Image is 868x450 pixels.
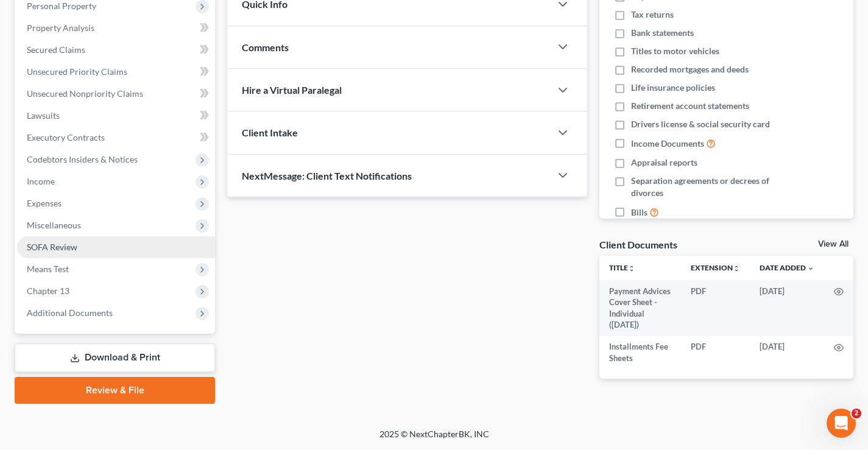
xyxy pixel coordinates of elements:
span: Income Documents [631,138,704,150]
span: Chapter 13 [27,286,69,296]
span: Tax returns [631,9,674,21]
span: Additional Documents [27,308,113,318]
span: Life insurance policies [631,82,715,94]
td: PDF [681,280,750,336]
div: Client Documents [599,238,677,251]
a: Unsecured Priority Claims [17,61,215,83]
i: expand_more [807,265,814,272]
i: unfold_more [628,265,635,272]
div: 2025 © NextChapterBK, INC [87,428,782,450]
a: Titleunfold_more [609,263,635,272]
a: Secured Claims [17,39,215,61]
td: [DATE] [750,336,824,370]
span: Titles to motor vehicles [631,45,719,57]
a: Executory Contracts [17,127,215,149]
span: Lawsuits [27,110,60,121]
span: Bills [631,206,647,219]
td: [DATE] [750,280,824,336]
span: Hire a Virtual Paralegal [242,84,342,96]
td: Payment Advices Cover Sheet - Individual ([DATE]) [599,280,681,336]
span: NextMessage: Client Text Notifications [242,170,412,181]
span: Expenses [27,198,62,208]
a: View All [818,240,849,248]
a: Date Added expand_more [760,263,814,272]
i: unfold_more [733,265,740,272]
span: Appraisal reports [631,156,697,169]
span: Codebtors Insiders & Notices [27,154,138,164]
span: Property Analysis [27,23,94,33]
span: Separation agreements or decrees of divorces [631,175,779,199]
a: Extensionunfold_more [691,263,740,272]
span: Miscellaneous [27,220,81,230]
a: SOFA Review [17,236,215,258]
span: Retirement account statements [631,100,749,112]
span: Unsecured Priority Claims [27,66,127,77]
span: Personal Property [27,1,96,11]
iframe: Intercom live chat [827,409,856,438]
a: Unsecured Nonpriority Claims [17,83,215,105]
span: 2 [852,409,861,418]
span: SOFA Review [27,242,77,252]
span: Recorded mortgages and deeds [631,63,749,76]
span: Comments [242,41,289,53]
td: PDF [681,336,750,370]
a: Lawsuits [17,105,215,127]
span: Drivers license & social security card [631,118,770,130]
span: Bank statements [631,27,694,39]
a: Download & Print [15,343,215,372]
span: Client Intake [242,127,298,138]
span: Means Test [27,264,69,274]
td: Installments Fee Sheets [599,336,681,370]
span: Income [27,176,55,186]
span: Executory Contracts [27,132,105,142]
a: Review & File [15,377,215,404]
span: Unsecured Nonpriority Claims [27,88,143,99]
span: Secured Claims [27,44,85,55]
a: Property Analysis [17,17,215,39]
